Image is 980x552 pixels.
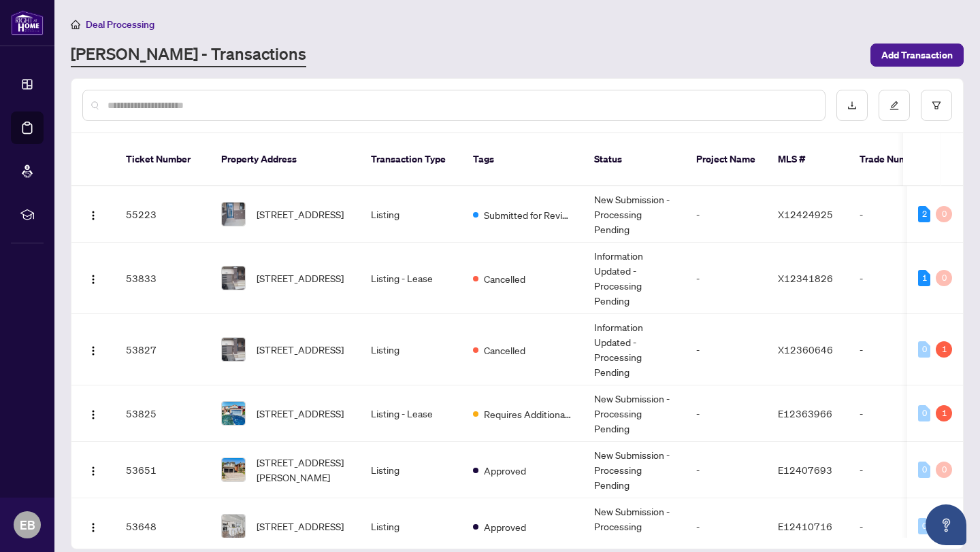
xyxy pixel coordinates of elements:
[847,101,857,110] span: download
[849,442,944,498] td: -
[257,406,344,421] span: [STREET_ADDRESS]
[778,464,832,476] span: E12407693
[115,385,210,442] td: 53825
[88,345,99,356] img: Logo
[88,409,99,420] img: Logo
[115,186,210,243] td: 55223
[778,343,833,356] span: X12360646
[360,243,462,314] td: Listing - Lease
[88,274,99,285] img: Logo
[86,18,154,31] span: Deal Processing
[222,266,245,290] img: thumbnail-img
[257,519,344,534] span: [STREET_ADDRESS]
[918,270,930,286] div: 1
[71,43,306,67] a: [PERSON_NAME] - Transactions
[210,133,360,186] th: Property Address
[484,463,526,478] span: Approved
[889,101,899,110] span: edit
[849,385,944,442] td: -
[82,339,104,360] button: Logo
[685,243,767,314] td: -
[870,44,964,67] button: Add Transaction
[767,133,849,186] th: MLS #
[115,133,210,186] th: Ticket Number
[484,271,525,286] span: Cancelled
[685,186,767,243] td: -
[360,442,462,498] td: Listing
[360,314,462,385] td: Listing
[918,462,930,478] div: 0
[849,133,944,186] th: Trade Number
[849,186,944,243] td: -
[82,267,104,289] button: Logo
[918,518,930,534] div: 0
[82,402,104,424] button: Logo
[583,133,685,186] th: Status
[462,133,583,186] th: Tags
[115,314,210,385] td: 53827
[583,442,685,498] td: New Submission - Processing Pending
[222,203,245,226] img: thumbnail-img
[222,338,245,361] img: thumbnail-img
[881,44,953,66] span: Add Transaction
[936,341,952,358] div: 1
[115,243,210,314] td: 53833
[685,385,767,442] td: -
[222,515,245,538] img: thumbnail-img
[932,101,941,110] span: filter
[257,455,349,485] span: [STREET_ADDRESS][PERSON_NAME]
[778,520,832,532] span: E12410716
[921,90,952,121] button: filter
[360,186,462,243] td: Listing
[583,314,685,385] td: Information Updated - Processing Pending
[88,466,99,477] img: Logo
[484,519,526,534] span: Approved
[257,342,344,357] span: [STREET_ADDRESS]
[583,243,685,314] td: Information Updated - Processing Pending
[11,10,44,35] img: logo
[222,402,245,425] img: thumbnail-img
[918,405,930,421] div: 0
[71,20,80,29] span: home
[257,271,344,286] span: [STREET_ADDRESS]
[484,407,572,421] span: Requires Additional Docs
[583,186,685,243] td: New Submission - Processing Pending
[685,442,767,498] td: -
[849,314,944,385] td: -
[484,207,572,222] span: Submitted for Review
[879,90,910,121] button: edit
[583,385,685,442] td: New Submission - Processing Pending
[926,504,966,545] button: Open asap
[360,133,462,186] th: Transaction Type
[778,208,833,220] span: X12424925
[936,206,952,222] div: 0
[257,207,344,222] span: [STREET_ADDRESS]
[115,442,210,498] td: 53651
[222,458,245,481] img: thumbnail-img
[20,515,35,534] span: EB
[82,203,104,225] button: Logo
[936,405,952,421] div: 1
[88,522,99,533] img: Logo
[82,459,104,481] button: Logo
[778,272,833,284] span: X12341826
[685,314,767,385] td: -
[836,90,868,121] button: download
[778,407,832,419] span: E12363966
[88,210,99,221] img: Logo
[849,243,944,314] td: -
[82,515,104,537] button: Logo
[360,385,462,442] td: Listing - Lease
[484,343,525,358] span: Cancelled
[685,133,767,186] th: Project Name
[918,206,930,222] div: 2
[936,270,952,286] div: 0
[936,462,952,478] div: 0
[918,341,930,358] div: 0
